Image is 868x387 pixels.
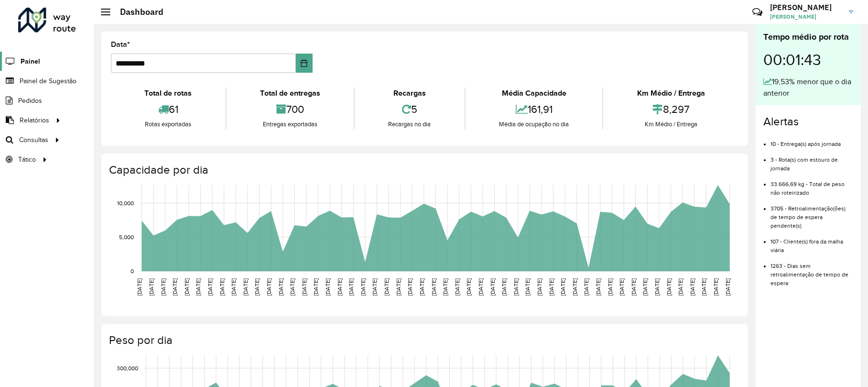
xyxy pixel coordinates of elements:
h2: Dashboard [110,7,163,17]
text: [DATE] [607,278,613,296]
text: [DATE] [701,278,707,296]
text: [DATE] [419,278,425,296]
text: [DATE] [242,278,249,296]
text: [DATE] [583,278,589,296]
text: [DATE] [160,278,166,296]
h3: [PERSON_NAME] [770,3,842,12]
text: [DATE] [677,278,684,296]
div: 8,297 [606,99,736,120]
text: [DATE] [336,278,343,296]
text: [DATE] [184,278,190,296]
li: 10 - Entrega(s) após jornada [770,133,853,148]
h4: Capacidade por dia [109,163,738,177]
span: Relatórios [20,115,49,125]
text: [DATE] [642,278,648,296]
text: [DATE] [524,278,531,296]
text: [DATE] [371,278,378,296]
div: Total de rotas [113,88,223,99]
div: 00:01:43 [763,44,853,76]
text: [DATE] [219,278,225,296]
text: [DATE] [572,278,578,296]
h4: Alertas [763,115,853,129]
text: [DATE] [207,278,213,296]
li: 1263 - Dias sem retroalimentação de tempo de espera [770,254,853,287]
text: [DATE] [289,278,295,296]
text: [DATE] [301,278,307,296]
div: Recargas no dia [357,120,462,129]
div: 19,53% menor que o dia anterior [763,76,853,99]
text: [DATE] [466,278,472,296]
text: [DATE] [548,278,554,296]
text: [DATE] [513,278,519,296]
span: Tático [18,155,36,165]
div: 61 [113,99,223,120]
div: 161,91 [468,99,600,120]
text: [DATE] [654,278,660,296]
div: Recargas [357,88,462,99]
text: 10,000 [117,200,134,206]
text: [DATE] [595,278,601,296]
text: [DATE] [713,278,719,296]
text: [DATE] [477,278,484,296]
span: [PERSON_NAME] [770,12,842,21]
text: [DATE] [136,278,142,296]
text: [DATE] [725,278,731,296]
label: Data [111,39,130,50]
div: Km Médio / Entrega [606,88,736,99]
text: [DATE] [360,278,366,296]
text: [DATE] [325,278,331,296]
text: [DATE] [195,278,201,296]
text: [DATE] [407,278,413,296]
li: 3 - Rota(s) com estouro de jornada [770,148,853,173]
text: [DATE] [536,278,542,296]
text: [DATE] [172,278,178,296]
span: Pedidos [18,96,42,106]
text: 5,000 [119,234,134,240]
text: [DATE] [560,278,566,296]
div: Entregas exportadas [229,120,352,129]
div: Média Capacidade [468,88,600,99]
h4: Peso por dia [109,333,738,347]
text: [DATE] [254,278,260,296]
text: [DATE] [266,278,272,296]
text: [DATE] [148,278,154,296]
text: [DATE] [431,278,437,296]
button: Choose Date [296,54,312,73]
text: [DATE] [454,278,460,296]
text: [DATE] [501,278,507,296]
text: [DATE] [313,278,319,296]
div: 5 [357,99,462,120]
text: [DATE] [395,278,401,296]
text: [DATE] [230,278,237,296]
text: [DATE] [442,278,448,296]
span: Consultas [19,135,48,145]
li: 107 - Cliente(s) fora da malha viária [770,230,853,254]
div: Tempo médio por rota [763,31,853,44]
div: Total de entregas [229,88,352,99]
li: 33.666,69 kg - Total de peso não roteirizado [770,173,853,197]
span: Painel de Sugestão [20,76,76,86]
text: [DATE] [383,278,390,296]
div: Km Médio / Entrega [606,120,736,129]
text: [DATE] [618,278,625,296]
text: [DATE] [348,278,354,296]
text: [DATE] [278,278,284,296]
text: [DATE] [666,278,672,296]
div: Rotas exportadas [113,120,223,129]
text: [DATE] [689,278,695,296]
span: Painel [21,56,40,66]
div: Média de ocupação no dia [468,120,600,129]
text: 300,000 [117,365,138,371]
text: [DATE] [630,278,637,296]
text: [DATE] [489,278,496,296]
text: 0 [130,268,134,274]
li: 3705 - Retroalimentação(ões) de tempo de espera pendente(s) [770,197,853,230]
div: 700 [229,99,352,120]
a: Contato Rápido [747,2,768,22]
